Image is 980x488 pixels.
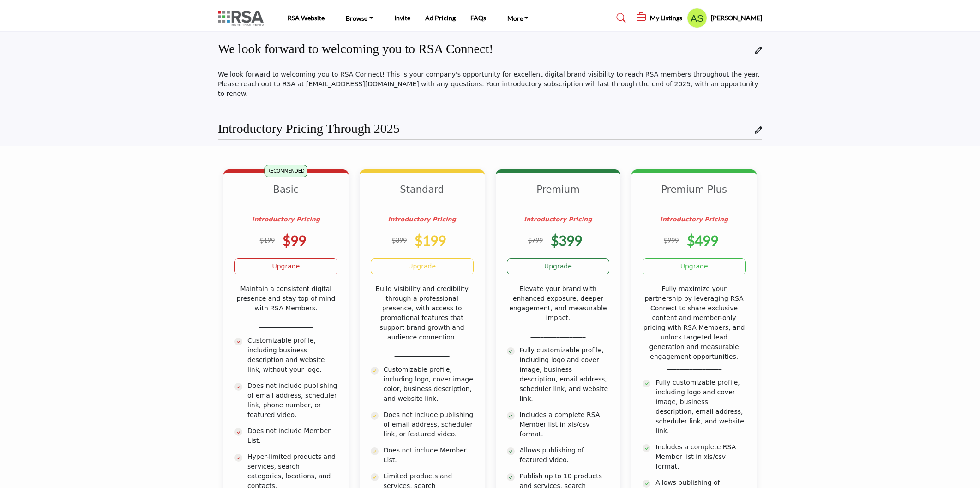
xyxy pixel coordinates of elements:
h3: Standard [371,184,474,207]
img: Site Logo [218,11,268,26]
a: Upgrade [234,258,337,274]
a: Upgrade [507,258,610,274]
h3: Basic [234,184,337,207]
sup: $999 [664,236,679,244]
p: Does not include publishing of email address, scheduler link, phone number, or featured video. [247,381,337,420]
h2: We look forward to welcoming you to RSA Connect! [218,41,493,57]
a: FAQs [470,14,486,22]
a: Search [607,11,632,25]
u: _________________ [259,321,313,328]
b: $99 [283,232,306,249]
p: Allows publishing of featured video. [520,446,610,465]
strong: Introductory Pricing [660,216,728,223]
a: Browse [339,12,379,24]
p: Customizable profile, including logo, cover image color, business description, and website link. [384,365,474,404]
b: $199 [415,232,446,249]
a: More [501,12,535,24]
sup: $199 [260,236,275,244]
p: Fully maximize your partnership by leveraging RSA Connect to share exclusive content and member-o... [643,284,746,371]
p: Fully customizable profile, including logo and cover image, business description, email address, ... [655,378,746,436]
span: RECOMMENDED [265,165,307,177]
p: Customizable profile, including business description and website link, without your logo. [247,336,337,375]
p: We look forward to welcoming you to RSA Connect! This is your company's opportunity for excellent... [218,70,762,99]
sup: $399 [392,236,407,244]
u: _________________ [530,330,585,338]
b: $399 [551,232,582,249]
p: Includes a complete RSA Member list in xls/csv format. [655,442,746,471]
p: Maintain a consistent digital presence and stay top of mind with RSA Members. [234,284,337,313]
button: Show hide supplier dropdown [687,8,707,28]
b: $499 [687,232,718,249]
a: RSA Website [288,14,325,22]
h5: My Listings [650,14,682,22]
u: _________________ [667,363,721,370]
p: Does not include Member List. [384,446,474,465]
sup: $799 [528,236,543,244]
strong: Introductory Pricing [388,216,456,223]
p: Does not include Member List. [247,426,337,446]
h2: Introductory Pricing Through 2025 [218,121,400,137]
a: Ad Pricing [425,14,456,22]
a: Upgrade [643,258,746,274]
p: Build visibility and credibility through a professional presence, with access to promotional feat... [371,284,474,342]
strong: Introductory Pricing [524,216,592,223]
a: Invite [394,14,410,22]
h5: [PERSON_NAME] [711,13,762,23]
h3: Premium [507,184,610,207]
div: My Listings [637,12,682,24]
p: Elevate your brand with enhanced exposure, deeper engagement, and measurable impact. [507,284,610,323]
h3: Premium Plus [643,184,746,207]
u: _________________ [395,350,450,357]
a: Upgrade [371,258,474,274]
p: Does not include publishing of email address, scheduler link, or featured video. [384,410,474,439]
p: Fully customizable profile, including logo and cover image, business description, email address, ... [520,345,610,404]
strong: Introductory Pricing [252,216,320,223]
p: Includes a complete RSA Member list in xls/csv format. [520,410,610,439]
